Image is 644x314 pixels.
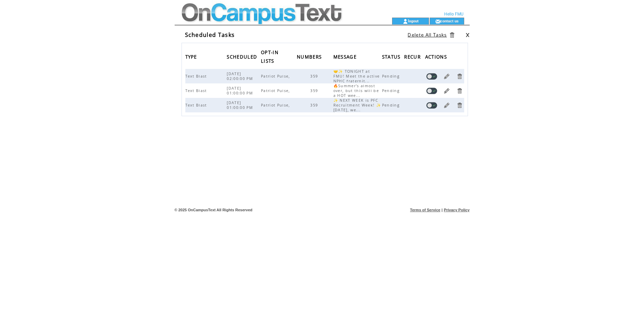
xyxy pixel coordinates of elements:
a: Disable task [426,73,437,80]
a: Privacy Policy [444,208,470,212]
span: Scheduled Tasks [185,31,235,39]
span: | [441,208,442,212]
span: RECUR [404,52,422,63]
span: 🔥Summer's almost over, but this will be a HOT wee... [333,83,379,98]
a: NUMBERS [297,54,323,59]
span: Pending [382,103,401,108]
a: Delete Task [456,73,463,80]
a: Delete Task [456,102,463,109]
a: Edit Task [443,73,450,80]
a: Delete All Tasks [408,32,447,38]
span: Text Blast [185,88,209,93]
a: Edit Task [443,88,450,94]
a: SCHEDULED [227,54,259,59]
span: 359 [310,74,320,79]
a: MESSAGE [333,54,358,59]
span: ACTIONS [425,52,449,63]
a: TYPE [185,54,199,59]
span: © 2025 OnCampusText All Rights Reserved [175,208,253,212]
a: RECUR [404,54,422,59]
span: Pending [382,88,401,93]
span: 🤝✨ TONIGHT at FMU! Meet the active NPHC fraternit... [333,69,380,83]
a: Disable task [426,88,437,94]
span: 359 [310,88,320,93]
span: [DATE] 01:00:00 PM [227,100,255,110]
a: OPT-IN LISTS [261,50,279,63]
a: logout [408,19,419,23]
a: Edit Task [443,102,450,109]
span: [DATE] 02:00:00 PM [227,71,255,81]
span: NUMBERS [297,52,323,63]
span: Patriot Pulse, [261,88,292,93]
a: Delete Task [456,88,463,94]
span: Patriot Pulse, [261,74,292,79]
span: TYPE [185,52,199,63]
img: account_icon.gif [403,19,408,24]
span: MESSAGE [333,52,358,63]
span: Text Blast [185,74,209,79]
span: Hello FMU [444,12,464,17]
span: OPT-IN LISTS [261,48,279,68]
span: SCHEDULED [227,52,259,63]
img: contact_us_icon.gif [435,19,440,24]
span: ✨ NEXT WEEK is PFC Recruitment Week! ✨ [DATE], we... [333,98,381,112]
span: STATUS [382,52,402,63]
a: STATUS [382,54,402,59]
a: contact us [440,19,459,23]
a: Disable task [426,102,437,109]
span: [DATE] 01:00:00 PM [227,86,255,95]
a: Terms of Service [410,208,440,212]
span: Pending [382,74,401,79]
span: 359 [310,103,320,108]
span: Text Blast [185,103,209,108]
span: Patriot Pulse, [261,103,292,108]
